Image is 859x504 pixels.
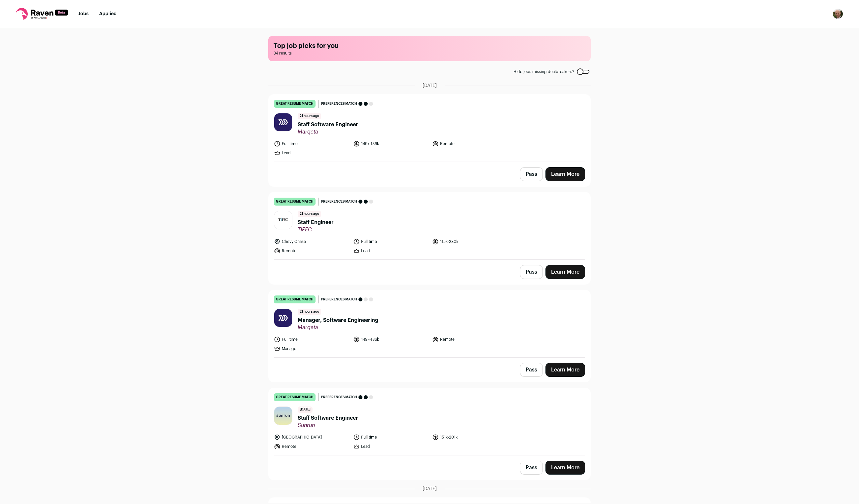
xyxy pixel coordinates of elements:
[298,129,358,135] span: Marqeta
[321,198,357,205] span: Preferences match
[298,316,378,324] span: Manager, Software Engineering
[274,345,349,352] li: Manager
[99,12,117,16] a: Applied
[78,12,89,16] a: Jobs
[274,434,349,441] li: [GEOGRAPHIC_DATA]
[520,363,543,377] button: Pass
[353,434,429,441] li: Full time
[520,461,543,475] button: Pass
[274,393,316,401] div: great resume match
[298,121,358,129] span: Staff Software Engineer
[833,9,843,19] img: 16062681-medium_jpg
[513,69,574,74] span: Hide jobs missing dealbreakers?
[298,422,358,429] span: Sunrun
[520,265,543,279] button: Pass
[423,82,437,89] span: [DATE]
[353,140,429,147] li: 149k-186k
[545,265,585,279] a: Learn More
[274,336,349,343] li: Full time
[298,324,378,331] span: Marqeta
[432,238,507,245] li: 115k-230k
[274,238,349,245] li: Chevy Chase
[274,113,292,131] img: 4d7772cdcf594daddb25f446b9afb4568846770d7fb8c26908dc8c86500a6146.jpg
[321,100,357,107] span: Preferences match
[298,218,334,226] span: Staff Engineer
[298,309,321,315] span: 21 hours ago
[545,167,585,181] a: Learn More
[545,363,585,377] a: Learn More
[269,290,590,357] a: great resume match Preferences match 21 hours ago Manager, Software Engineering Marqeta Full time...
[274,51,585,56] span: 34 results
[298,113,321,119] span: 21 hours ago
[432,434,507,441] li: 151k-201k
[298,414,358,422] span: Staff Software Engineer
[274,140,349,147] li: Full time
[520,167,543,181] button: Pass
[274,41,585,51] h1: Top job picks for you
[353,248,429,254] li: Lead
[274,248,349,254] li: Remote
[298,407,313,413] span: [DATE]
[432,140,507,147] li: Remote
[269,388,590,455] a: great resume match Preferences match [DATE] Staff Software Engineer Sunrun [GEOGRAPHIC_DATA] Full...
[321,394,357,401] span: Preferences match
[321,296,357,303] span: Preferences match
[353,336,429,343] li: 149k-186k
[274,295,316,303] div: great resume match
[298,211,321,217] span: 21 hours ago
[274,198,316,206] div: great resume match
[274,150,349,156] li: Lead
[274,211,292,229] img: 1bed34e9a7ad1f5e209559f65fd51d1a42f3522dafe3eea08c5e904d6a2faa38
[833,9,843,19] button: Open dropdown
[274,443,349,450] li: Remote
[353,238,429,245] li: Full time
[353,443,429,450] li: Lead
[274,309,292,327] img: 4d7772cdcf594daddb25f446b9afb4568846770d7fb8c26908dc8c86500a6146.jpg
[423,485,437,492] span: [DATE]
[269,95,590,162] a: great resume match Preferences match 21 hours ago Staff Software Engineer Marqeta Full time 149k-...
[298,226,334,233] span: TIFEC
[269,192,590,259] a: great resume match Preferences match 21 hours ago Staff Engineer TIFEC Chevy Chase Full time 115k...
[274,100,316,108] div: great resume match
[274,407,292,425] img: 2907dad0aac11527e532ff1cfdd2440bc3b91d7c3361ed160569bef4617cca35.jpg
[432,336,507,343] li: Remote
[545,461,585,475] a: Learn More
